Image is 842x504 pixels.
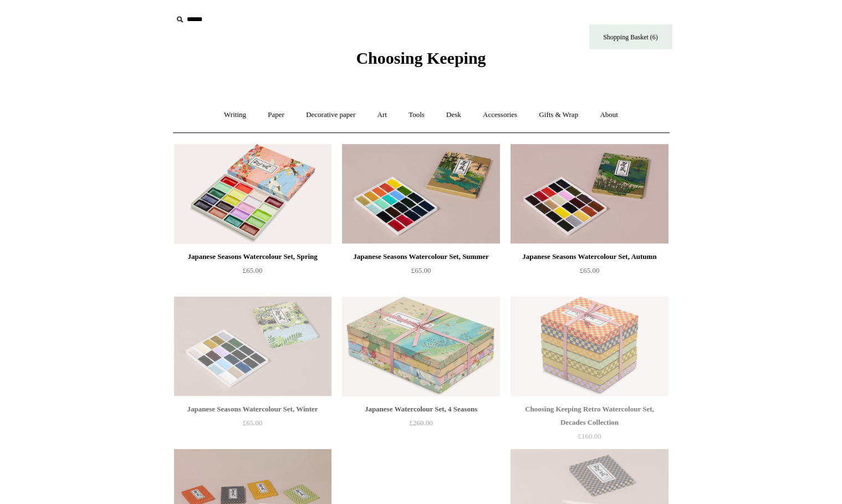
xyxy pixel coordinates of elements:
span: £260.00 [409,419,432,427]
span: £65.00 [411,266,431,274]
span: £65.00 [243,266,263,274]
img: Choosing Keeping Retro Watercolour Set, Decades Collection [511,297,668,396]
a: Japanese Seasons Watercolour Set, Autumn Japanese Seasons Watercolour Set, Autumn [511,144,668,244]
div: Japanese Seasons Watercolour Set, Summer [345,250,497,263]
a: Japanese Seasons Watercolour Set, Spring £65.00 [174,250,331,296]
a: Paper [258,100,294,130]
img: Japanese Seasons Watercolour Set, Autumn [511,144,668,244]
div: Japanese Seasons Watercolour Set, Spring [177,250,329,263]
div: Japanese Seasons Watercolour Set, Winter [177,403,329,416]
a: Choosing Keeping Retro Watercolour Set, Decades Collection £160.00 [511,403,668,448]
img: Japanese Seasons Watercolour Set, Spring [174,144,331,244]
a: Gifts & Wrap [529,100,588,130]
img: Japanese Watercolour Set, 4 Seasons [342,297,499,396]
span: £65.00 [243,419,263,427]
a: About [590,100,628,130]
a: Tools [399,100,435,130]
a: Japanese Watercolour Set, 4 Seasons £260.00 [342,403,499,448]
a: Japanese Seasons Watercolour Set, Summer £65.00 [342,250,499,296]
img: Japanese Seasons Watercolour Set, Winter [174,297,331,396]
a: Shopping Basket (6) [589,24,672,49]
span: Choosing Keeping [356,49,486,67]
a: Desk [436,100,471,130]
div: Japanese Seasons Watercolour Set, Autumn [513,250,665,263]
span: £160.00 [578,432,601,440]
a: Accessories [473,100,527,130]
a: Japanese Watercolour Set, 4 Seasons Japanese Watercolour Set, 4 Seasons [342,297,499,396]
div: Choosing Keeping Retro Watercolour Set, Decades Collection [513,403,665,429]
a: Japanese Seasons Watercolour Set, Autumn £65.00 [511,250,668,296]
a: Japanese Seasons Watercolour Set, Winter Japanese Seasons Watercolour Set, Winter [174,297,331,396]
a: Choosing Keeping Retro Watercolour Set, Decades Collection Choosing Keeping Retro Watercolour Set... [511,297,668,396]
a: Writing [214,100,256,130]
a: Choosing Keeping [356,58,486,65]
a: Art [368,100,397,130]
a: Japanese Seasons Watercolour Set, Winter £65.00 [174,403,331,448]
a: Decorative paper [296,100,365,130]
span: £65.00 [580,266,600,274]
img: Japanese Seasons Watercolour Set, Summer [342,144,499,244]
a: Japanese Seasons Watercolour Set, Spring Japanese Seasons Watercolour Set, Spring [174,144,331,244]
div: Japanese Watercolour Set, 4 Seasons [345,403,497,416]
a: Japanese Seasons Watercolour Set, Summer Japanese Seasons Watercolour Set, Summer [342,144,499,244]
